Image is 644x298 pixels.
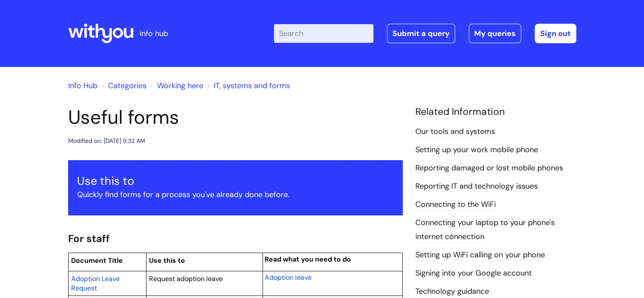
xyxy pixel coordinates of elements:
p: info hub [140,27,168,40]
a: Connecting your laptop to your phone's internet connection [415,217,555,242]
span: Read what you need to do [265,255,351,264]
input: Search [274,24,373,43]
span: Document Title [71,256,123,265]
h1: Useful forms [68,106,403,129]
a: Setting up your work mobile phone [415,145,538,156]
a: Reporting damaged or lost mobile phones [415,163,563,174]
a: My queries [469,24,521,43]
a: Adoption Leave Request [71,273,120,293]
a: Our tools and systems [415,126,495,137]
span: Adoption Leave Request [71,274,120,292]
a: Categories [108,81,146,91]
a: IT, systems and forms [214,81,290,91]
li: Solution home [100,79,146,92]
div: | - [274,24,576,43]
li: IT, systems and forms [205,79,290,92]
a: Sign out [535,24,576,43]
a: Info Hub [68,81,97,91]
a: Setting up WiFi calling on your phone [415,250,545,261]
h4: Related Information [415,106,576,118]
a: Signing into your Google account [415,268,532,279]
span: Request adoption leave [149,274,223,283]
span: For staff [68,232,110,245]
span: Use this to [149,256,185,265]
span: Adoption leave [265,273,312,282]
p: Quickly find forms for a process you've already done before. [77,188,394,201]
h3: Use this to [77,174,394,188]
a: Reporting IT and technology issues [415,181,538,192]
a: Working here [157,81,203,91]
div: Modified on: [DATE] 9:32 AM [68,136,145,146]
li: Working here [149,79,203,92]
a: Technology guidance [415,286,489,297]
a: Adoption leave [265,272,312,282]
a: Submit a query [387,24,455,43]
a: Connecting to the WiFi [415,199,496,210]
